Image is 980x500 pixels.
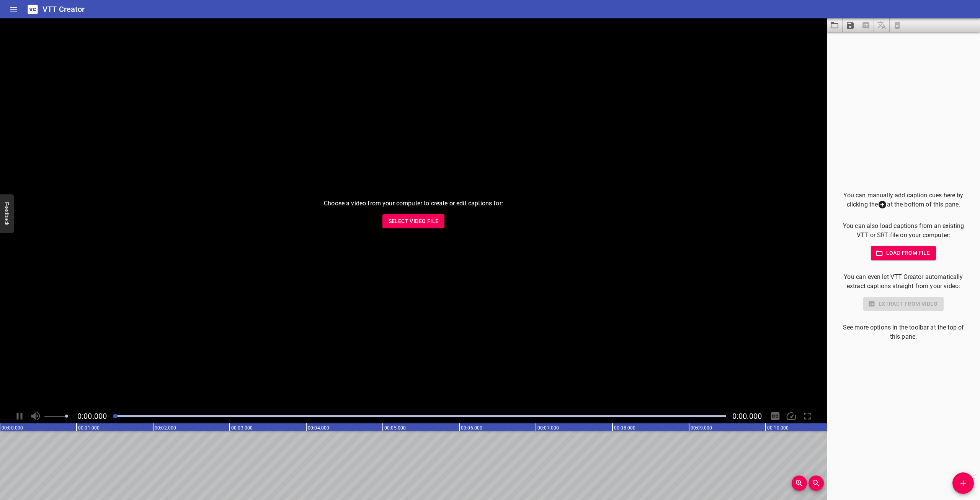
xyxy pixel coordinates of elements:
span: Select Video File [389,216,439,226]
span: Current Time [77,411,107,421]
button: Save captions to file [843,18,858,32]
button: Zoom Out [808,475,824,491]
p: You can manually add caption cues here by clicking the at the bottom of this pane. [839,191,968,210]
button: Load captions from file [827,18,843,32]
text: 00:00.000 [2,425,23,431]
p: You can even let VTT Creator automatically extract captions straight from your video: [839,272,968,291]
p: See more options in the toolbar at the top of this pane. [839,323,968,341]
text: 00:01.000 [78,425,100,431]
p: You can also load captions from an existing VTT or SRT file on your computer: [839,221,968,240]
text: 00:08.000 [614,425,635,431]
svg: Load captions from file [830,21,839,30]
div: Select a video in the pane to the left to use this feature [839,297,968,311]
button: Add Cue [952,472,974,494]
text: 00:04.000 [308,425,329,431]
p: Choose a video from your computer to create or edit captions for: [324,199,503,208]
span: Video Duration [732,411,762,421]
span: Add some captions below, then you can translate them. [874,18,890,32]
div: Playback Speed [784,409,799,423]
span: Load from file [877,248,930,258]
text: 00:02.000 [155,425,176,431]
text: 00:07.000 [537,425,559,431]
button: Load from file [871,246,936,260]
text: 00:09.000 [691,425,712,431]
div: Toggle Full Screen [800,409,815,423]
button: Zoom In [792,475,807,491]
text: 00:05.000 [384,425,406,431]
button: Select Video File [382,214,445,228]
h6: VTT Creator [42,3,85,15]
text: 00:03.000 [231,425,253,431]
div: Play progress [113,415,726,417]
svg: Save captions to file [846,21,855,30]
text: 00:10.000 [767,425,789,431]
text: 00:06.000 [461,425,482,431]
div: Hide/Show Captions [768,409,782,423]
span: Select a video in the pane to the left, then you can automatically extract captions. [858,18,874,32]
